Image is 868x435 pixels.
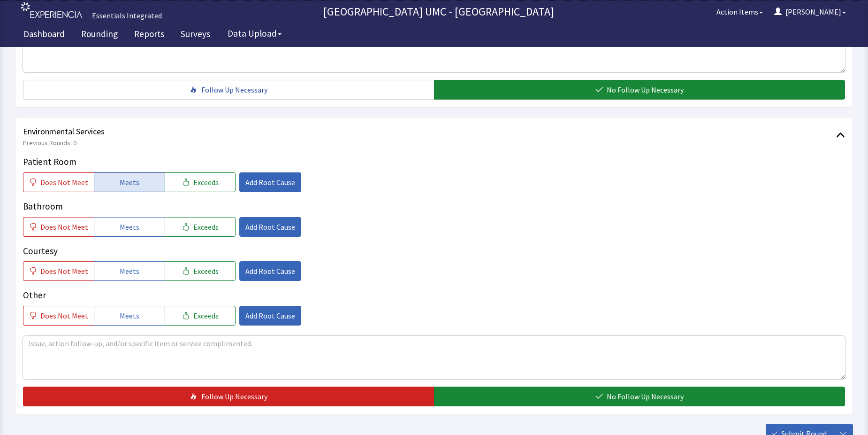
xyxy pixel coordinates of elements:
span: No Follow Up Necessary [607,391,684,402]
button: Does Not Meet [23,306,94,326]
button: Exceeds [165,172,236,192]
span: Meets [120,177,139,188]
span: Does Not Meet [40,221,88,233]
button: Meets [94,172,165,192]
span: Meets [120,221,139,233]
span: Previous Rounds: 0 [23,138,836,148]
span: Does Not Meet [40,265,88,277]
a: Rounding [74,23,125,47]
button: Add Root Cause [239,261,301,281]
a: Dashboard [16,23,72,47]
span: Exceeds [193,221,219,233]
button: No Follow Up Necessary [434,80,845,100]
a: Reports [127,23,171,47]
span: Meets [120,310,139,321]
button: Does Not Meet [23,217,94,237]
button: Action Items [711,2,769,21]
span: Follow Up Necessary [201,391,267,402]
span: Exceeds [193,310,219,321]
button: Meets [94,261,165,281]
p: [GEOGRAPHIC_DATA] UMC - [GEOGRAPHIC_DATA] [167,4,711,19]
button: Follow Up Necessary [23,387,434,406]
span: Meets [120,265,139,277]
button: Add Root Cause [239,217,301,237]
button: No Follow Up Necessary [434,387,845,406]
a: Surveys [174,23,217,47]
span: Follow Up Necessary [201,84,267,95]
button: Exceeds [165,306,236,326]
img: experiencia_logo.png [21,2,82,18]
button: Exceeds [165,217,236,237]
span: Does Not Meet [40,177,88,188]
span: Add Root Cause [245,177,295,188]
span: No Follow Up Necessary [607,84,684,95]
p: Other [23,288,845,302]
button: Add Root Cause [239,172,301,192]
p: Courtesy [23,244,845,258]
span: Does Not Meet [40,310,88,321]
span: Exceeds [193,265,219,277]
button: Does Not Meet [23,261,94,281]
span: Add Root Cause [245,265,295,277]
span: Environmental Services [23,125,836,138]
span: Exceeds [193,177,219,188]
button: Add Root Cause [239,306,301,326]
button: Meets [94,306,165,326]
span: Add Root Cause [245,310,295,321]
button: Follow Up Necessary [23,80,434,100]
button: Meets [94,217,165,237]
p: Bathroom [23,200,845,213]
button: Data Upload [222,25,287,42]
button: [PERSON_NAME] [769,2,852,21]
button: Does Not Meet [23,172,94,192]
p: Patient Room [23,155,845,169]
button: Exceeds [165,261,236,281]
span: Add Root Cause [245,221,295,233]
div: Essentials Integrated [92,10,162,21]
